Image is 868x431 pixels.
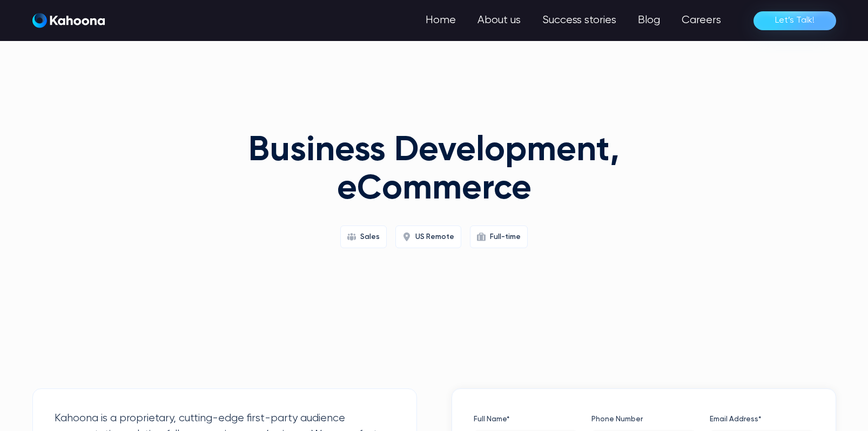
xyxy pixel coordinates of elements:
[474,411,578,428] label: Full Name*
[710,411,814,428] label: Email Address*
[32,13,105,28] img: Kahoona logo white
[490,228,521,245] div: Full-time
[227,132,642,208] h1: Business Development, eCommerce
[467,10,531,31] a: About us
[627,10,671,31] a: Blog
[591,411,696,428] label: Phone Number
[32,13,105,29] a: home
[415,10,467,31] a: Home
[671,10,732,31] a: Careers
[360,228,380,245] div: Sales
[531,10,627,31] a: Success stories
[775,12,815,29] div: Let’s Talk!
[415,228,454,245] div: US Remote
[753,11,836,30] a: Let’s Talk!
